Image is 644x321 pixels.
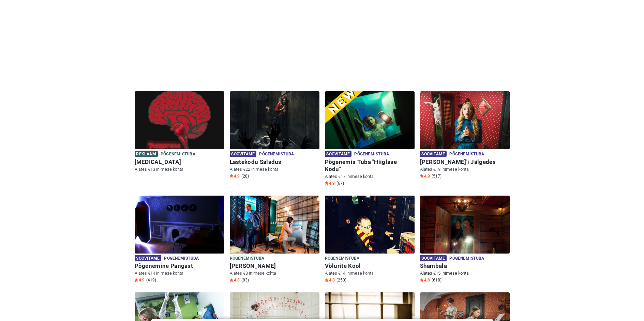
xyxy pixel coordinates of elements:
[135,91,224,174] a: Paranoia Reklaam Põgenemistuba [MEDICAL_DATA] Alates €13 inimese kohta
[325,255,360,262] span: Põgenemistuba
[230,196,319,254] img: Sherlock Holmes
[420,91,510,149] img: Alice'i Jälgedes
[230,255,265,262] span: Põgenemistuba
[230,151,257,157] span: Soovitame
[325,173,415,180] p: Alates €17 inimese kohta
[135,166,224,172] p: Alates €13 inimese kohta
[230,166,319,172] p: Alates €22 inimese kohta
[164,255,199,262] span: Põgenemistuba
[449,151,484,158] span: Põgenemistuba
[230,174,233,178] img: Star
[135,151,158,157] span: Reklaam
[161,151,195,158] span: Põgenemistuba
[420,166,510,172] p: Alates €19 inimese kohta
[420,196,510,254] img: Shambala
[259,151,294,158] span: Põgenemistuba
[336,277,346,283] span: (250)
[325,181,335,186] span: 4.9
[336,181,344,186] span: (67)
[230,277,240,283] span: 4.8
[241,277,249,283] span: (83)
[432,173,441,179] span: (517)
[325,277,335,283] span: 4.8
[325,262,415,270] h6: Võlurite Kool
[325,196,415,285] a: Võlurite Kool Põgenemistuba Võlurite Kool Alates €14 inimese kohta Star4.8 (250)
[420,151,447,157] span: Soovitame
[420,270,510,276] p: Alates €15 inimese kohta
[420,255,447,261] span: Soovitame
[230,196,319,285] a: Sherlock Holmes Põgenemistuba [PERSON_NAME] Alates €8 inimese kohta Star4.8 (83)
[230,173,240,179] span: 4.9
[420,196,510,285] a: Shambala Soovitame Põgenemistuba Shambala Alates €15 inimese kohta Star4.8 (618)
[325,91,415,149] img: Põgenemis Tuba "Hiiglase Kodu"
[135,91,224,149] img: Paranoia
[230,91,319,180] a: Lastekodu Saladus Soovitame Põgenemistuba Lastekodu Saladus Alates €22 inimese kohta Star4.9 (28)
[420,158,510,166] h6: [PERSON_NAME]'i Jälgedes
[325,270,415,276] p: Alates €14 inimese kohta
[135,196,224,285] a: Põgenemine Pangast Soovitame Põgenemistuba Põgenemine Pangast Alates €14 inimese kohta Star4.9 (419)
[420,91,510,180] a: Alice'i Jälgedes Soovitame Põgenemistuba [PERSON_NAME]'i Jälgedes Alates €19 inimese kohta Star4....
[420,173,430,179] span: 4.9
[325,181,328,185] img: Star
[241,173,249,179] span: (28)
[135,196,224,254] img: Põgenemine Pangast
[325,196,415,254] img: Võlurite Kool
[135,262,224,270] h6: Põgenemine Pangast
[325,158,415,173] h6: Põgenemis Tuba "Hiiglase Kodu"
[135,278,138,282] img: Star
[135,255,162,261] span: Soovitame
[325,91,415,187] a: Põgenemis Tuba "Hiiglase Kodu" Soovitame Põgenemistuba Põgenemis Tuba "Hiiglase Kodu" Alates €17 ...
[432,277,441,283] span: (618)
[230,270,319,276] p: Alates €8 inimese kohta
[230,262,319,270] h6: [PERSON_NAME]
[146,277,156,283] span: (419)
[230,278,233,282] img: Star
[420,262,510,270] h6: Shambala
[230,91,319,149] img: Lastekodu Saladus
[354,151,389,158] span: Põgenemistuba
[135,277,145,283] span: 4.9
[420,277,430,283] span: 4.8
[325,278,328,282] img: Star
[135,270,224,276] p: Alates €14 inimese kohta
[135,158,224,166] h6: [MEDICAL_DATA]
[325,151,352,157] span: Soovitame
[230,158,319,166] h6: Lastekodu Saladus
[449,255,484,262] span: Põgenemistuba
[420,278,423,282] img: Star
[420,174,423,178] img: Star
